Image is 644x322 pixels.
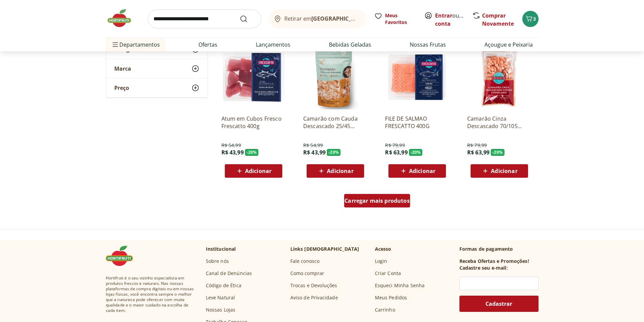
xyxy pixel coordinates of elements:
a: Meus Favoritos [374,12,416,26]
span: Carregar mais produtos [344,198,410,203]
b: [GEOGRAPHIC_DATA]/[GEOGRAPHIC_DATA] [311,15,425,22]
span: Hortifruti é o seu vizinho especialista em produtos frescos e naturais. Nas nossas plataformas de... [106,275,195,313]
button: Submit Search [240,15,256,23]
span: Preço [114,84,129,91]
span: Adicionar [491,168,517,174]
button: Adicionar [225,164,282,178]
a: FILE DE SALMAO FRESCATTO 400G [385,115,449,130]
p: Institucional [206,246,236,252]
a: Lançamentos [256,41,290,49]
span: Meus Favoritos [385,12,416,26]
a: Carrinho [375,306,395,313]
button: Menu [111,36,119,53]
a: Criar conta [435,12,472,27]
button: Cadastrar [459,296,539,312]
a: Atum em Cubos Fresco Frescatto 400g [221,115,286,130]
a: Fale conosco [290,258,320,265]
p: Acesso [375,246,391,252]
span: R$ 79,99 [385,142,405,149]
a: Meus Pedidos [375,294,407,301]
p: Links [DEMOGRAPHIC_DATA] [290,246,359,252]
span: R$ 63,99 [467,149,490,156]
span: R$ 63,99 [385,149,407,156]
button: Preço [106,78,208,97]
a: Bebidas Geladas [329,41,371,49]
img: Camarão com Cauda Descascado 25/45 Congelado IE Pescados 300g [303,45,367,109]
img: Camarão Cinza Descascado 70/105 Congelado Frescatto 400g [467,45,531,109]
a: Login [375,258,387,265]
button: Adicionar [307,164,364,178]
a: Açougue e Peixaria [484,41,533,49]
a: Trocas e Devoluções [290,282,337,289]
a: Código de Ética [206,282,241,289]
h3: Cadastre seu e-mail: [459,265,508,271]
a: Camarão Cinza Descascado 70/105 Congelado Frescatto 400g [467,115,531,130]
span: R$ 79,99 [467,142,487,149]
span: Departamentos [111,36,160,53]
a: Canal de Denúncias [206,270,252,277]
span: - 20 % [409,149,423,156]
a: Nossas Frutas [410,41,446,49]
a: Como comprar [290,270,325,277]
h3: Receba Ofertas e Promoções! [459,258,529,265]
span: Adicionar [245,168,271,174]
a: Ofertas [198,41,217,49]
img: Atum em Cubos Fresco Frescatto 400g [221,45,286,109]
span: - 20 % [245,149,259,156]
img: Hortifruti [106,8,140,28]
a: Carregar mais produtos [344,194,410,210]
a: Camarão com Cauda Descascado 25/45 Congelado IE Pescados 300g [303,115,367,130]
a: Nossas Lojas [206,306,236,313]
p: Formas de pagamento [459,246,539,252]
img: FILE DE SALMAO FRESCATTO 400G [385,45,449,109]
a: Comprar Novamente [482,12,514,27]
button: Retirar em[GEOGRAPHIC_DATA]/[GEOGRAPHIC_DATA] [269,9,366,28]
span: Cadastrar [485,301,512,306]
a: Aviso de Privacidade [290,294,338,301]
a: Entrar [435,12,452,19]
span: ou [435,11,465,28]
a: Sobre nós [206,258,229,265]
a: Esqueci Minha Senha [375,282,425,289]
span: R$ 43,99 [221,149,244,156]
a: Leve Natural [206,294,235,301]
span: R$ 54,99 [221,142,241,149]
span: Marca [114,65,131,72]
span: 3 [533,16,536,22]
a: Criar Conta [375,270,401,277]
img: Hortifruti [106,246,140,266]
button: Adicionar [471,164,528,178]
span: R$ 43,99 [303,149,326,156]
span: Adicionar [409,168,435,174]
button: Adicionar [388,164,446,178]
span: Adicionar [327,168,353,174]
span: - 20 % [327,149,340,156]
button: Marca [106,59,208,78]
span: R$ 54,99 [303,142,323,149]
span: Retirar em [284,16,359,22]
button: Carrinho [522,11,539,27]
span: - 20 % [491,149,504,156]
input: search [148,9,261,28]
